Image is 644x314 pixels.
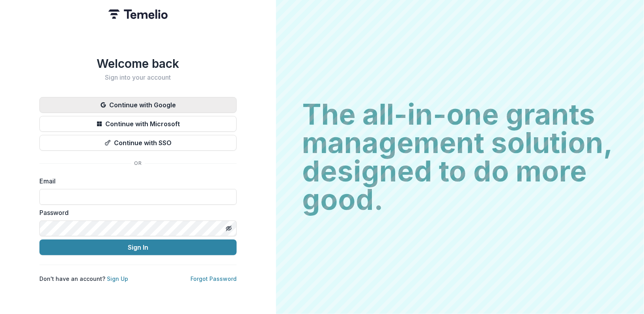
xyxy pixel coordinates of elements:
img: Temelio [108,9,168,19]
button: Continue with SSO [39,135,237,151]
label: Password [39,208,232,217]
h1: Welcome back [39,56,237,71]
p: Don't have an account? [39,275,128,283]
a: Sign Up [107,275,128,282]
a: Forgot Password [190,275,237,282]
h2: Sign into your account [39,74,237,81]
label: Email [39,176,232,186]
button: Continue with Microsoft [39,116,237,132]
button: Continue with Google [39,97,237,113]
button: Sign In [39,239,237,255]
button: Toggle password visibility [222,222,235,235]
